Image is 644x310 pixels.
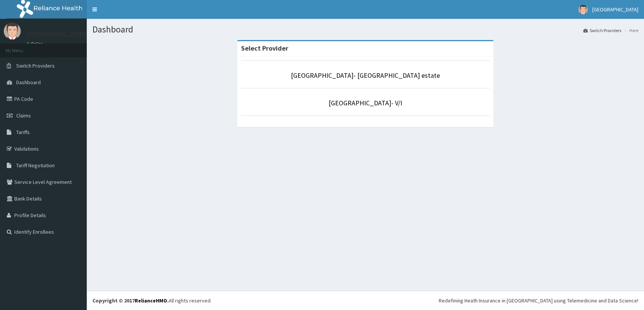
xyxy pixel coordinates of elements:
span: Tariff Negotiation [16,162,55,169]
h1: Dashboard [92,25,638,34]
div: Redefining Heath Insurance in [GEOGRAPHIC_DATA] using Telemedicine and Data Science! [439,297,638,304]
p: [GEOGRAPHIC_DATA] [26,31,89,37]
img: User Image [4,23,21,40]
span: [GEOGRAPHIC_DATA] [592,6,638,13]
strong: Select Provider [241,44,288,52]
a: [GEOGRAPHIC_DATA]- [GEOGRAPHIC_DATA] estate [291,71,440,80]
img: User Image [578,5,588,14]
span: Tariffs [16,129,30,136]
a: RelianceHMO [135,297,167,304]
span: Dashboard [16,79,41,86]
span: Claims [16,112,31,119]
strong: Copyright © 2017 . [92,297,169,304]
a: [GEOGRAPHIC_DATA]- V/I [329,99,402,107]
a: Online [26,41,45,46]
li: Here [622,27,638,34]
span: Switch Providers [16,62,55,69]
footer: All rights reserved. [87,291,644,310]
a: Switch Providers [583,27,621,34]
